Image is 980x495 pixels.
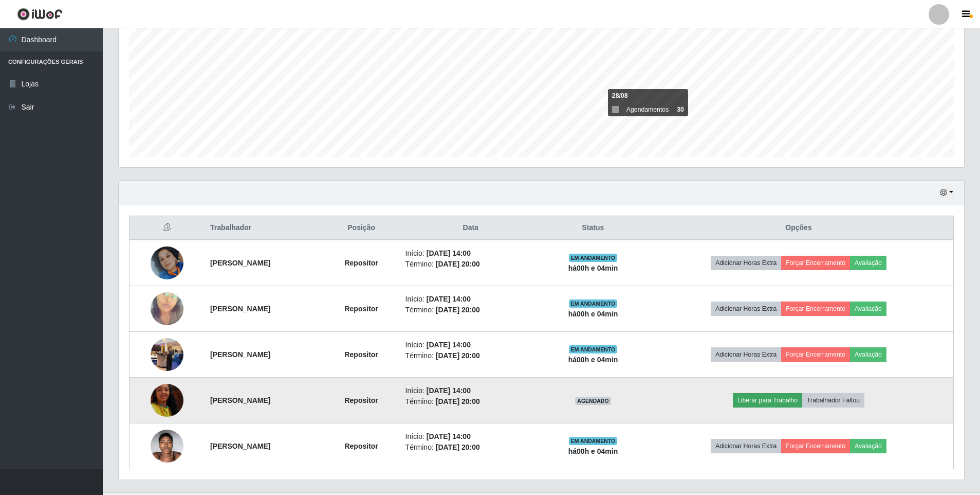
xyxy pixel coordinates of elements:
time: [DATE] 14:00 [427,432,471,440]
button: Adicionar Horas Extra [711,302,781,316]
strong: Repositor [344,259,378,267]
time: [DATE] 20:00 [436,260,480,268]
th: Trabalhador [204,216,324,240]
img: 1754928869787.jpeg [151,279,183,338]
span: EM ANDAMENTO [569,437,618,445]
strong: Repositor [344,396,378,404]
img: 1756753376517.jpeg [151,424,183,468]
strong: Repositor [344,350,378,359]
button: Avaliação [850,302,886,316]
strong: há 00 h e 04 min [568,264,618,272]
li: Término: [405,259,536,270]
button: Forçar Encerramento [781,439,850,453]
img: CoreUI Logo [17,8,63,21]
li: Término: [405,442,536,453]
li: Início: [405,248,536,259]
img: 1751568893291.jpeg [151,234,183,292]
span: EM ANDAMENTO [569,299,618,308]
img: 1756480281541.jpeg [151,371,183,430]
time: [DATE] 20:00 [436,306,480,314]
strong: Repositor [344,442,378,450]
strong: há 00 h e 04 min [568,310,618,318]
time: [DATE] 20:00 [436,397,480,405]
time: [DATE] 14:00 [427,341,471,349]
strong: [PERSON_NAME] [210,350,270,359]
time: [DATE] 14:00 [427,386,471,395]
strong: há 00 h e 04 min [568,356,618,364]
th: Opções [644,216,953,240]
span: EM ANDAMENTO [569,345,618,353]
th: Posição [324,216,399,240]
time: [DATE] 14:00 [427,295,471,303]
button: Adicionar Horas Extra [711,347,781,362]
li: Início: [405,385,536,396]
strong: [PERSON_NAME] [210,442,270,450]
button: Forçar Encerramento [781,347,850,362]
strong: [PERSON_NAME] [210,259,270,267]
time: [DATE] 20:00 [436,351,480,360]
li: Início: [405,294,536,305]
li: Início: [405,431,536,442]
span: AGENDADO [575,397,611,405]
span: EM ANDAMENTO [569,254,618,262]
strong: há 00 h e 04 min [568,447,618,455]
img: 1755095833793.jpeg [151,332,183,376]
button: Adicionar Horas Extra [711,439,781,453]
li: Término: [405,350,536,361]
time: [DATE] 14:00 [427,249,471,257]
strong: [PERSON_NAME] [210,305,270,313]
li: Término: [405,305,536,315]
button: Trabalhador Faltou [802,393,864,408]
button: Avaliação [850,347,886,362]
button: Forçar Encerramento [781,256,850,270]
th: Status [542,216,644,240]
button: Forçar Encerramento [781,302,850,316]
button: Adicionar Horas Extra [711,256,781,270]
button: Avaliação [850,439,886,453]
strong: Repositor [344,305,378,313]
strong: [PERSON_NAME] [210,396,270,404]
button: Avaliação [850,256,886,270]
button: Liberar para Trabalho [733,393,802,408]
li: Término: [405,396,536,407]
time: [DATE] 20:00 [436,443,480,451]
li: Início: [405,340,536,350]
th: Data [399,216,542,240]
